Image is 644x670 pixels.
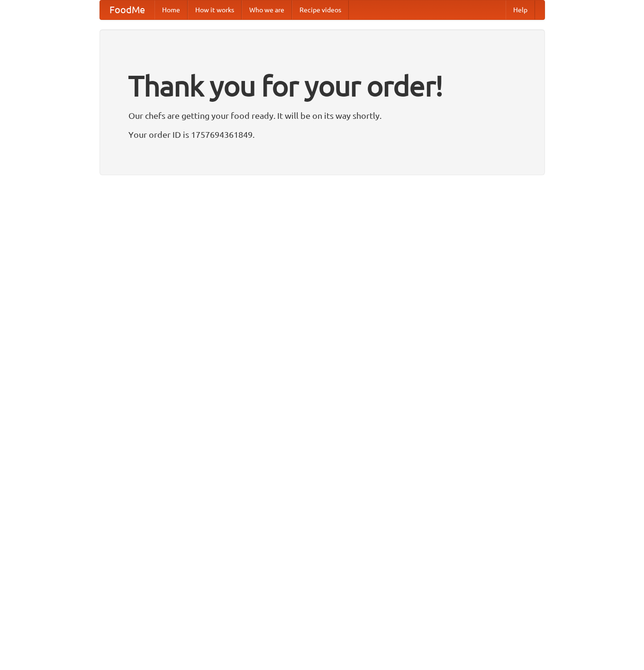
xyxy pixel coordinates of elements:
a: How it works [188,0,242,19]
p: Your order ID is 1757694361849. [128,127,516,142]
p: Our chefs are getting your food ready. It will be on its way shortly. [128,108,516,123]
a: FoodMe [100,0,154,19]
h1: Thank you for your order! [128,63,516,108]
a: Who we are [242,0,292,19]
a: Recipe videos [292,0,349,19]
a: Help [506,0,535,19]
a: Home [154,0,188,19]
